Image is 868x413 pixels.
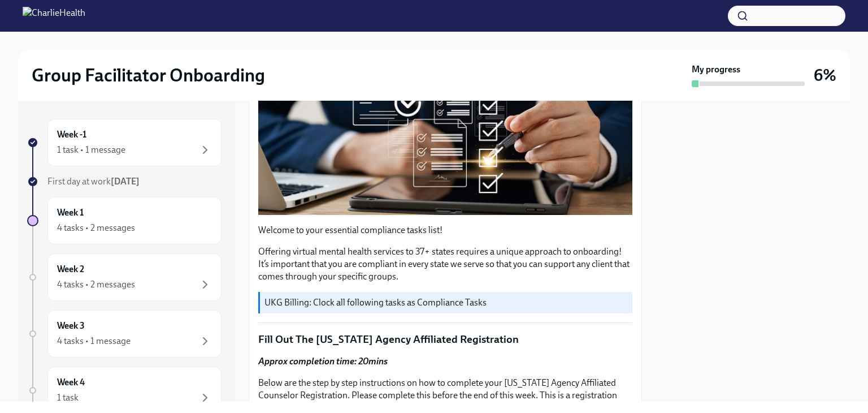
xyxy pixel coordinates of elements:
a: Week -11 task • 1 message [27,119,222,166]
div: 4 tasks • 1 message [57,335,131,347]
div: 4 tasks • 2 messages [57,278,135,291]
h2: Group Facilitator Onboarding [32,64,265,87]
a: Week 24 tasks • 2 messages [27,253,222,301]
strong: Approx completion time: 20mins [258,356,388,367]
h3: 6% [814,65,836,85]
a: Week 34 tasks • 1 message [27,310,222,358]
a: First day at work[DATE] [27,175,222,188]
a: Week 14 tasks • 2 messages [27,197,222,244]
div: 4 tasks • 2 messages [57,222,135,234]
div: 1 task [57,392,79,404]
strong: My progress [692,63,740,76]
h6: Week -1 [57,128,86,141]
p: Welcome to your essential compliance tasks list! [258,224,632,236]
h6: Week 4 [57,376,85,389]
h6: Week 2 [57,263,84,276]
button: Zoom image [258,19,632,215]
span: First day at work [47,176,140,187]
p: UKG Billing: Clock all following tasks as Compliance Tasks [264,296,628,309]
p: Offering virtual mental health services to 37+ states requires a unique approach to onboarding! I... [258,246,632,283]
h6: Week 1 [57,206,84,219]
img: CharlieHealth [23,7,85,25]
p: Fill Out The [US_STATE] Agency Affiliated Registration [258,332,632,347]
div: 1 task • 1 message [57,144,125,156]
strong: [DATE] [111,176,140,187]
h6: Week 3 [57,320,85,332]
